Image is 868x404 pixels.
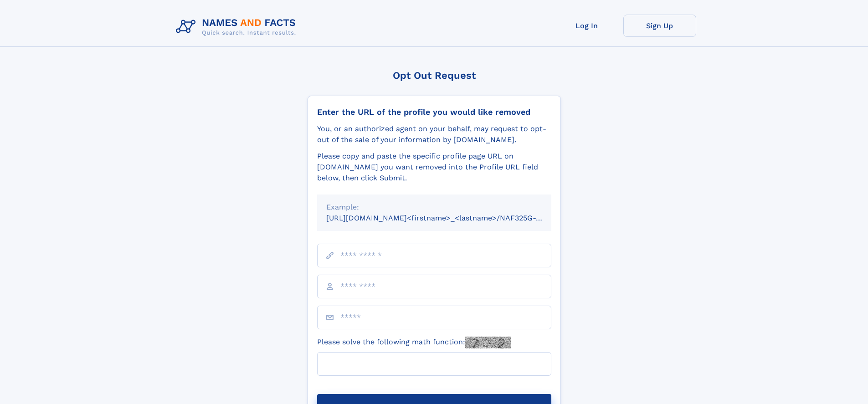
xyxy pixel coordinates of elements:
[317,337,511,348] label: Please solve the following math function:
[317,151,551,184] div: Please copy and paste the specific profile page URL on [DOMAIN_NAME] you want removed into the Pr...
[550,15,623,37] a: Log In
[317,107,551,117] div: Enter the URL of the profile you would like removed
[317,123,551,145] div: You, or an authorized agent on your behalf, may request to opt-out of the sale of your informatio...
[172,15,303,39] img: Logo Names and Facts
[623,15,696,37] a: Sign Up
[326,202,542,213] div: Example:
[326,214,569,222] small: [URL][DOMAIN_NAME]<firstname>_<lastname>/NAF325G-xxxxxxxx
[308,70,561,81] div: Opt Out Request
